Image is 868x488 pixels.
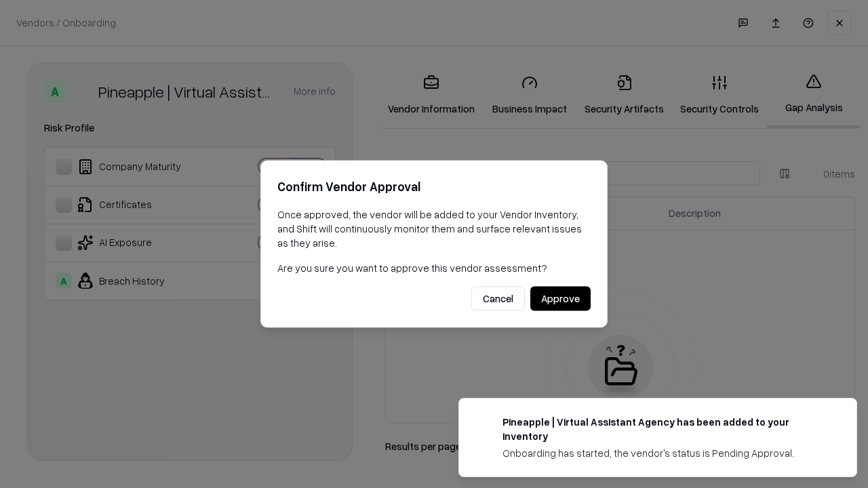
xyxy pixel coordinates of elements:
img: trypineapple.com [475,415,492,431]
p: Are you sure you want to approve this vendor assessment? [277,261,591,275]
button: Cancel [471,287,525,311]
button: Approve [530,287,591,311]
div: Onboarding has started, the vendor's status is Pending Approval. [502,446,824,460]
div: Pineapple | Virtual Assistant Agency has been added to your inventory [502,415,824,443]
h2: Confirm Vendor Approval [277,177,591,197]
p: Once approved, the vendor will be added to your Vendor Inventory, and Shift will continuously mon... [277,207,591,250]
